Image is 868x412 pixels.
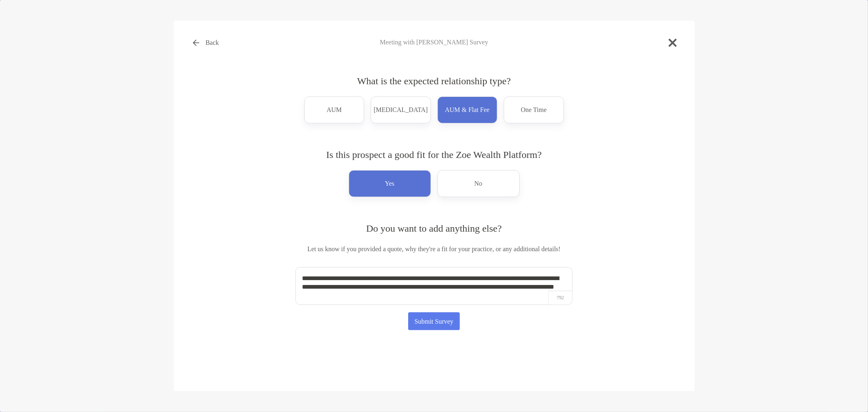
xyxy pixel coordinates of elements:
[385,177,394,190] p: Yes
[295,149,573,160] h4: Is this prospect a good fit for the Zoe Wealth Platform?
[548,291,572,305] p: 792
[327,103,342,116] p: AUM
[295,76,573,87] h4: What is the expected relationship type?
[445,103,490,116] p: AUM & Flat Fee
[295,223,573,234] h4: Do you want to add anything else?
[187,39,682,46] h4: Meeting with [PERSON_NAME] Survey
[474,177,483,190] p: No
[187,34,225,52] button: Back
[193,39,199,46] img: button icon
[408,312,460,330] button: Submit Survey
[374,103,428,116] p: [MEDICAL_DATA]
[295,244,573,254] p: Let us know if you provided a quote, why they're a fit for your practice, or any additional details!
[669,39,677,47] img: close modal
[521,103,547,116] p: One Time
